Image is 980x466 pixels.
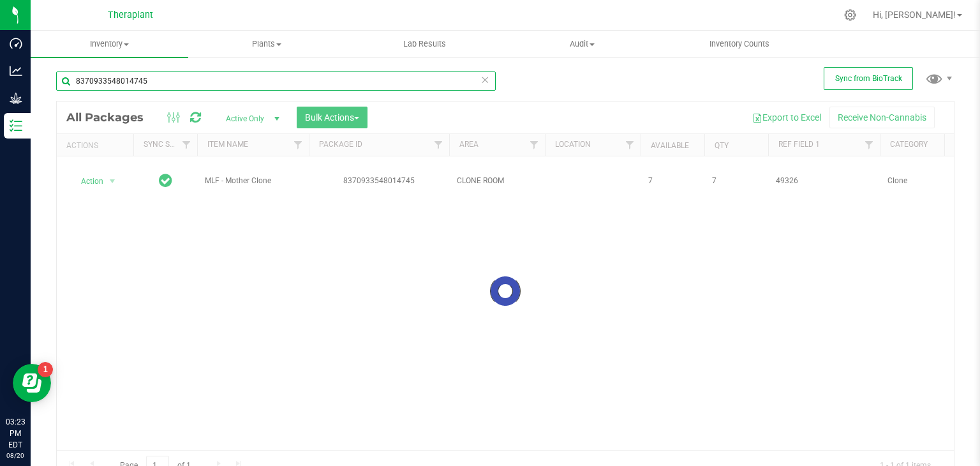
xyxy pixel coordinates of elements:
span: Audit [504,38,660,50]
span: Theraplant [108,10,153,20]
span: Inventory [31,38,188,50]
span: Inventory Counts [692,38,787,50]
inline-svg: Grow [10,92,22,105]
div: Manage settings [842,9,858,21]
a: Audit [503,31,661,57]
a: Plants [188,31,346,57]
a: Inventory Counts [661,31,819,57]
a: Lab Results [346,31,503,57]
inline-svg: Analytics [10,64,22,77]
input: Search Package ID, Item Name, SKU, Lot or Part Number... [56,71,496,91]
span: Hi, [PERSON_NAME]! [873,10,956,20]
p: 08/20 [6,451,25,460]
span: Lab Results [386,38,463,50]
iframe: Resource center unread badge [38,362,53,377]
iframe: Resource center [13,364,51,402]
span: Sync from BioTrack [835,74,902,83]
inline-svg: Inventory [10,119,22,132]
button: Sync from BioTrack [824,67,913,90]
span: Plants [189,38,345,50]
p: 03:23 PM EDT [6,416,25,451]
inline-svg: Dashboard [10,37,22,50]
a: Inventory [31,31,188,57]
span: Clear [480,71,489,88]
